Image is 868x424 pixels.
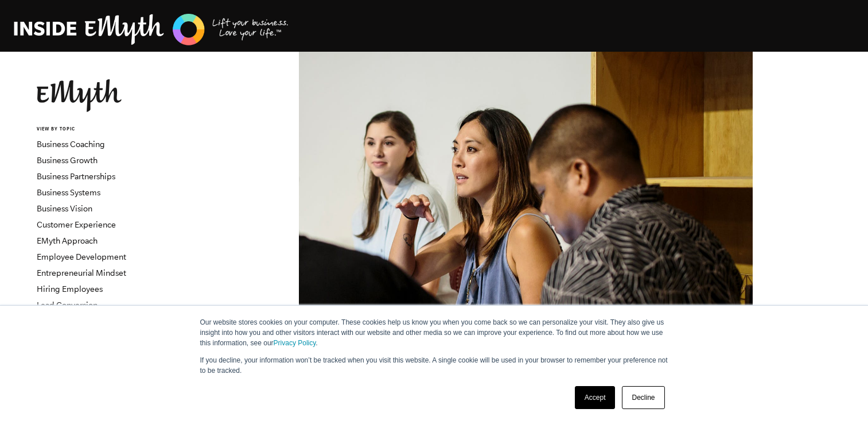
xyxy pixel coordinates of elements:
a: Employee Development [37,252,126,261]
a: Business Coaching [37,140,105,149]
a: Business Systems [37,188,100,197]
a: Entrepreneurial Mindset [37,268,126,277]
a: Hiring Employees [37,284,103,294]
a: Business Vision [37,204,92,213]
img: EMyth [37,79,122,112]
img: EMyth Business Coaching [14,12,289,47]
a: EMyth Approach [37,236,98,245]
a: Decline [622,386,664,409]
a: Business Partnerships [37,172,115,181]
a: Privacy Policy [274,339,316,347]
a: Customer Experience [37,220,116,229]
h6: VIEW BY TOPIC [37,126,175,133]
a: Accept [575,386,616,409]
a: Business Growth [37,156,98,165]
p: Our website stores cookies on your computer. These cookies help us know you when you come back so... [200,317,668,348]
a: Lead Conversion [37,300,98,310]
p: If you decline, your information won’t be tracked when you visit this website. A single cookie wi... [200,355,668,376]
